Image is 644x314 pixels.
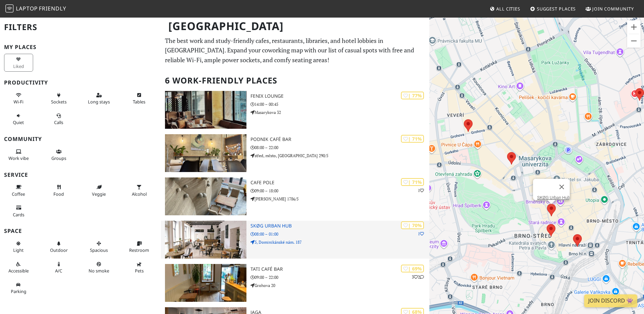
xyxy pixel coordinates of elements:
[251,231,429,237] p: 08:00 – 01:00
[14,99,23,105] span: Stable Wi-Fi
[53,191,64,197] span: Food
[13,119,24,125] span: Quiet
[125,238,154,256] button: Restroom
[401,92,424,99] div: | 77%
[12,191,25,197] span: Coffee
[4,182,33,199] button: Coffee
[165,36,425,65] p: The best work and study-friendly cafes, restaurants, libraries, and hotel lobbies in [GEOGRAPHIC_...
[165,134,246,172] img: Podnik café bar
[251,239,429,245] p: 5, Dominikánské nám. 187
[251,93,429,99] h3: Fenix Lounge
[4,172,157,178] h3: Service
[418,231,424,237] p: 1
[44,238,73,256] button: Outdoor
[92,191,106,197] span: Veggie
[4,202,33,220] button: Cards
[163,17,428,35] h1: [GEOGRAPHIC_DATA]
[88,99,110,105] span: Long stays
[251,144,429,151] p: 08:00 – 22:00
[401,221,424,229] div: | 70%
[251,109,429,116] p: Masarykova 32
[251,188,429,194] p: 09:00 – 18:00
[165,221,246,259] img: SKØG Urban Hub
[4,259,33,276] button: Accessible
[251,152,429,159] p: střed, město, [GEOGRAPHIC_DATA] 290/5
[50,247,68,253] span: Outdoor area
[592,6,634,12] span: Join Community
[5,4,14,13] img: LaptopFriendly
[583,3,637,15] a: Join Community
[89,268,109,274] span: Smoke free
[132,191,147,197] span: Alcohol
[165,91,246,129] img: Fenix Lounge
[165,264,246,302] img: TATI Café Bar
[251,274,429,281] p: 09:00 – 22:00
[51,155,66,161] span: Group tables
[125,90,154,107] button: Tables
[161,177,429,215] a: cafe POLE | 71% 1 cafe POLE 09:00 – 18:00 [PERSON_NAME] 1786/5
[553,179,570,195] button: Close
[496,6,520,12] span: All Cities
[165,177,246,215] img: cafe POLE
[161,91,429,129] a: Fenix Lounge | 77% Fenix Lounge 14:00 – 00:45 Masarykova 32
[135,268,144,274] span: Pet friendly
[4,90,33,107] button: Wi-Fi
[133,99,145,105] span: Work-friendly tables
[44,146,73,164] button: Groups
[44,182,73,199] button: Food
[537,6,576,12] span: Suggest Places
[5,3,66,15] a: LaptopFriendly LaptopFriendly
[125,259,154,276] button: Pets
[165,70,425,91] h2: 6 Work-Friendly Places
[39,5,66,12] span: Friendly
[85,182,114,199] button: Veggie
[44,259,73,276] button: A/C
[90,247,108,253] span: Spacious
[4,136,157,142] h3: Community
[527,3,579,15] a: Suggest Places
[16,5,38,12] span: Laptop
[85,238,114,256] button: Spacious
[129,247,149,253] span: Restroom
[251,266,429,272] h3: TATI Café Bar
[85,90,114,107] button: Long stays
[401,135,424,143] div: | 71%
[4,79,157,86] h3: Productivity
[85,259,114,276] button: No smoke
[51,99,67,105] span: Power sockets
[4,44,157,50] h3: My Places
[44,110,73,128] button: Calls
[161,264,429,302] a: TATI Café Bar | 69% 32 TATI Café Bar 09:00 – 22:00 Grohova 20
[418,187,424,194] p: 1
[251,282,429,289] p: Grohova 20
[8,155,29,161] span: People working
[13,247,24,253] span: Natural light
[125,182,154,199] button: Alcohol
[55,268,62,274] span: Air conditioned
[537,195,570,200] a: SKØG Urban Hub
[627,20,641,34] button: Zoom in
[412,274,424,280] p: 3 2
[401,265,424,272] div: | 69%
[11,288,26,294] span: Parking
[487,3,523,15] a: All Cities
[627,34,641,48] button: Zoom out
[4,279,33,297] button: Parking
[251,180,429,186] h3: cafe POLE
[161,134,429,172] a: Podnik café bar | 71% Podnik café bar 08:00 – 22:00 střed, město, [GEOGRAPHIC_DATA] 290/5
[4,146,33,164] button: Work vibe
[54,119,63,125] span: Video/audio calls
[251,196,429,202] p: [PERSON_NAME] 1786/5
[401,178,424,186] div: | 71%
[161,221,429,259] a: SKØG Urban Hub | 70% 1 SKØG Urban Hub 08:00 – 01:00 5, Dominikánské nám. 187
[44,90,73,107] button: Sockets
[251,101,429,107] p: 14:00 – 00:45
[4,110,33,128] button: Quiet
[4,17,157,38] h2: Filters
[4,228,157,234] h3: Space
[13,212,24,218] span: Credit cards
[251,223,429,229] h3: SKØG Urban Hub
[251,137,429,142] h3: Podnik café bar
[8,268,29,274] span: Accessible
[4,238,33,256] button: Light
